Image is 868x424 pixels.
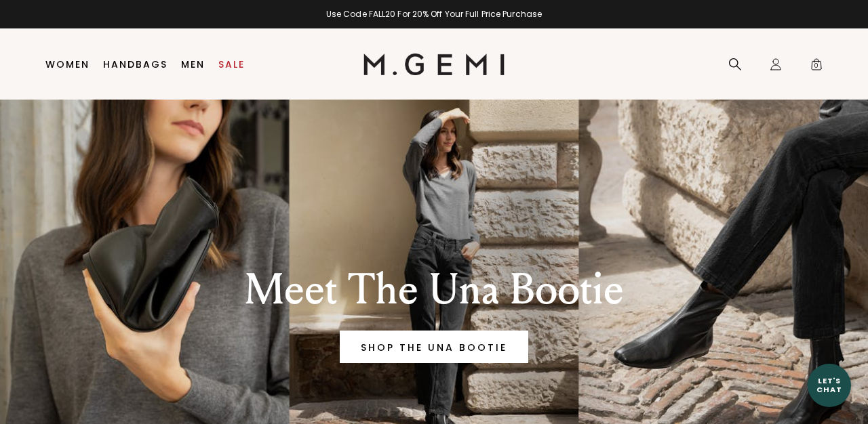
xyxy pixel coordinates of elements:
a: Sale [218,59,245,70]
a: Men [181,59,205,70]
span: 0 [810,60,823,74]
div: Let's Chat [808,377,851,394]
a: Women [45,59,90,70]
div: Meet The Una Bootie [182,266,686,314]
img: M.Gemi [363,54,505,75]
a: Banner primary button [340,331,528,363]
a: Handbags [103,59,167,70]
